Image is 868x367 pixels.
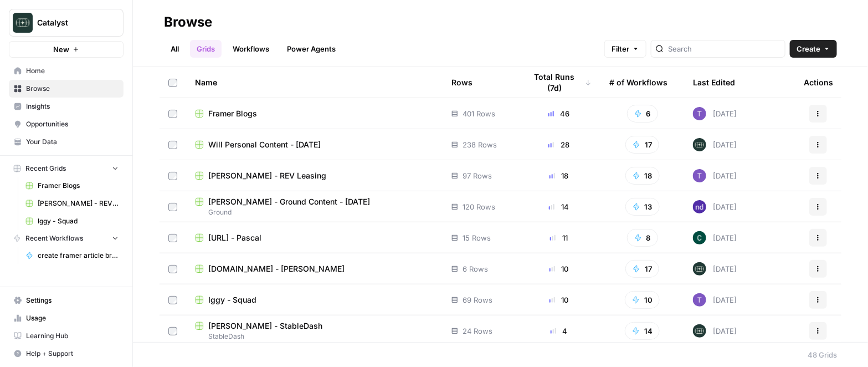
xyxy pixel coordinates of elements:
[164,40,186,58] a: All
[804,67,833,98] div: Actions
[20,195,124,212] a: [PERSON_NAME] - REV Leasing
[26,349,119,359] span: Help + Support
[463,294,492,305] span: 69 Rows
[9,133,124,151] a: Your Data
[208,170,326,181] span: [PERSON_NAME] - REV Leasing
[195,170,434,181] a: [PERSON_NAME] - REV Leasing
[195,207,434,217] span: Ground
[20,177,124,195] a: Framer Blogs
[625,136,659,154] button: 17
[526,170,592,181] div: 18
[9,62,124,80] a: Home
[693,138,706,151] img: lkqc6w5wqsmhugm7jkiokl0d6w4g
[526,263,592,274] div: 10
[463,170,492,181] span: 97 Rows
[26,119,119,129] span: Opportunities
[20,247,124,264] a: create framer article briefs
[526,108,592,119] div: 46
[208,232,261,243] span: [URL] - Pascal
[627,229,658,247] button: 8
[9,309,124,327] a: Usage
[280,40,342,58] a: Power Agents
[26,101,119,111] span: Insights
[195,332,434,341] span: StableDash
[463,325,492,337] span: 24 Rows
[25,164,66,174] span: Recent Grids
[26,295,119,305] span: Settings
[190,40,222,58] a: Grids
[693,169,737,182] div: [DATE]
[9,292,124,309] a: Settings
[9,115,124,133] a: Opportunities
[9,80,124,98] a: Browse
[9,345,124,363] button: Help + Support
[208,108,257,119] span: Framer Blogs
[463,263,488,274] span: 6 Rows
[463,201,495,212] span: 120 Rows
[26,66,119,76] span: Home
[195,232,434,243] a: [URL] - Pascal
[693,324,737,338] div: [DATE]
[526,139,592,150] div: 28
[693,107,706,120] img: ex32mrsgkw1oi4mifrgxl66u5qsf
[693,231,737,244] div: [DATE]
[26,313,119,323] span: Usage
[195,139,434,150] a: Will Personal Content - [DATE]
[693,262,706,276] img: lkqc6w5wqsmhugm7jkiokl0d6w4g
[797,43,820,54] span: Create
[20,212,124,230] a: Iggy - Squad
[195,108,434,119] a: Framer Blogs
[627,105,658,123] button: 6
[9,160,124,177] button: Recent Grids
[38,216,119,226] span: Iggy - Squad
[526,201,592,212] div: 14
[164,13,212,31] div: Browse
[625,291,660,309] button: 10
[808,349,837,360] div: 48 Grids
[195,263,434,274] a: [DOMAIN_NAME] - [PERSON_NAME]
[790,40,837,58] button: Create
[26,331,119,341] span: Learning Hub
[625,322,660,340] button: 14
[526,325,592,337] div: 4
[9,98,124,115] a: Insights
[526,232,592,243] div: 11
[208,320,322,332] span: [PERSON_NAME] - StableDash
[693,200,706,213] img: ttrxfbqk9xdopxeigogset0f2404
[463,232,491,243] span: 15 Rows
[38,181,119,191] span: Framer Blogs
[604,40,646,58] button: Filter
[526,67,592,98] div: Total Runs (7d)
[693,231,706,244] img: c32z811ot6kb8v28qdwtb037qlee
[208,263,345,274] span: [DOMAIN_NAME] - [PERSON_NAME]
[195,294,434,305] a: Iggy - Squad
[693,200,737,213] div: [DATE]
[53,44,69,55] span: New
[451,67,472,98] div: Rows
[693,293,737,307] div: [DATE]
[37,17,104,28] span: Catalyst
[9,327,124,345] a: Learning Hub
[693,67,735,98] div: Last Edited
[668,43,780,54] input: Search
[693,324,706,338] img: lkqc6w5wqsmhugm7jkiokl0d6w4g
[609,67,667,98] div: # of Workflows
[26,137,119,147] span: Your Data
[25,233,83,243] span: Recent Workflows
[693,262,737,276] div: [DATE]
[9,230,124,247] button: Recent Workflows
[693,107,737,120] div: [DATE]
[195,67,434,98] div: Name
[625,198,660,216] button: 13
[208,294,256,305] span: Iggy - Squad
[38,251,119,261] span: create framer article briefs
[226,40,276,58] a: Workflows
[9,9,124,37] button: Workspace: Catalyst
[195,320,434,341] a: [PERSON_NAME] - StableDashStableDash
[693,169,706,182] img: ex32mrsgkw1oi4mifrgxl66u5qsf
[463,139,497,150] span: 238 Rows
[625,167,660,185] button: 18
[612,43,629,54] span: Filter
[9,41,124,58] button: New
[38,198,119,208] span: [PERSON_NAME] - REV Leasing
